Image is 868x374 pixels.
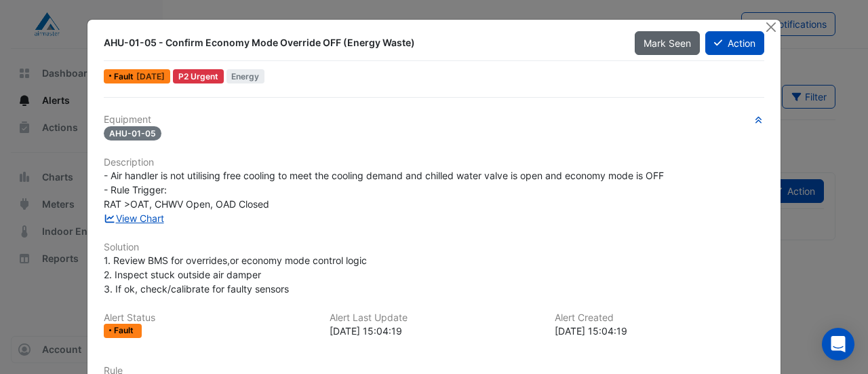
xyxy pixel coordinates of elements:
h6: Solution [104,242,764,253]
h6: Equipment [104,114,764,126]
div: Open Intercom Messenger [822,328,854,360]
h6: Description [104,157,764,168]
div: P2 Urgent [173,69,224,83]
h6: Alert Status [104,312,313,324]
button: Action [705,31,764,55]
h6: Alert Created [555,312,764,324]
span: Mark Seen [644,37,691,49]
div: [DATE] 15:04:19 [555,324,764,338]
h6: Alert Last Update [330,312,539,324]
span: - Air handler is not utilising free cooling to meet the cooling demand and chilled water valve is... [104,170,664,210]
span: AHU-01-05 [104,126,161,141]
button: Mark Seen [635,31,700,55]
span: Fault [114,73,136,81]
a: View Chart [104,212,164,224]
button: Close [764,20,778,34]
span: Energy [226,69,265,83]
div: AHU-01-05 - Confirm Economy Mode Override OFF (Energy Waste) [104,36,618,50]
span: Fri 22-Aug-2025 15:04 AEST [136,71,165,81]
span: 1. Review BMS for overrides,or economy mode control logic 2. Inspect stuck outside air damper 3. ... [104,255,367,295]
div: [DATE] 15:04:19 [330,324,539,338]
span: Fault [114,326,136,335]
